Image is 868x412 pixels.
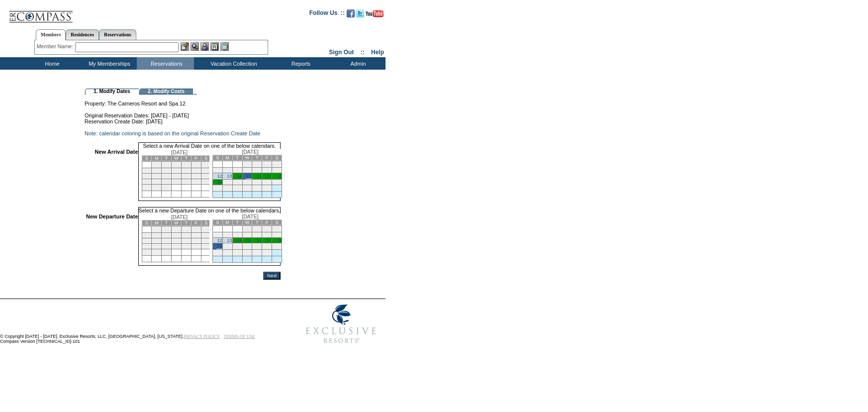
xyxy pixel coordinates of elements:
[8,2,73,23] img: Compass Home
[227,238,232,243] a: 13
[252,185,262,192] td: 30
[356,9,364,17] img: Follow us on Twitter
[152,179,162,185] td: 22
[328,57,386,70] td: Admin
[222,250,232,256] td: 27
[162,249,172,256] td: 30
[152,244,162,249] td: 22
[137,57,194,70] td: Reservations
[152,162,162,168] td: 1
[162,162,172,168] td: 2
[142,174,152,179] td: 14
[242,180,252,185] td: 22
[252,168,262,173] td: 9
[191,244,201,249] td: 26
[252,180,262,185] td: 23
[181,168,191,174] td: 11
[142,168,152,174] td: 7
[252,220,262,225] td: T
[237,174,242,179] a: 14
[242,161,252,168] td: 1
[201,156,211,161] td: S
[242,155,252,161] td: W
[262,155,272,161] td: F
[212,232,222,238] td: 5
[139,89,193,95] td: 2. Modify Costs
[252,161,262,168] td: 2
[347,12,355,18] a: Become our fan on Facebook
[200,42,209,51] img: Impersonate
[152,168,162,174] td: 8
[232,185,242,192] td: 28
[85,118,281,124] td: Reservation Create Date: [DATE]
[85,95,281,106] td: Property: The Carneros Resort and Spa 12
[309,8,345,20] td: Follow Us ::
[142,238,152,244] td: 14
[212,168,222,173] td: 5
[242,185,252,192] td: 29
[222,243,232,250] td: 20
[181,156,191,161] td: T
[172,162,182,168] td: 3
[272,155,282,161] td: S
[232,155,242,161] td: T
[252,232,262,238] td: 9
[181,238,191,244] td: 18
[271,57,328,70] td: Reports
[210,42,219,51] img: Reservations
[222,168,232,173] td: 6
[242,168,252,173] td: 8
[191,238,201,244] td: 19
[272,168,282,173] td: 11
[181,226,191,233] td: 4
[172,179,182,185] td: 24
[191,42,199,51] img: View
[201,179,211,185] td: 27
[201,244,211,249] td: 27
[252,226,262,232] td: 2
[86,149,138,201] td: New Arrival Date
[66,29,99,40] a: Residences
[162,226,172,233] td: 2
[242,243,252,250] td: 22
[184,334,220,339] a: PRIVACY POLICY
[232,250,242,256] td: 28
[232,220,242,225] td: T
[162,238,172,244] td: 16
[262,168,272,173] td: 10
[181,233,191,238] td: 11
[191,168,201,174] td: 12
[37,42,75,51] div: Member Name:
[224,334,255,339] a: TERMS OF USE
[86,213,138,266] td: New Departure Date
[172,156,182,161] td: W
[272,220,282,225] td: S
[138,207,281,213] td: Select a new Departure Date on one of the below calendars.
[252,155,262,161] td: T
[262,220,272,225] td: F
[329,49,354,56] a: Sign Out
[191,179,201,185] td: 26
[262,250,272,256] td: 31
[142,233,152,238] td: 7
[272,243,282,250] td: 25
[85,106,281,118] td: Original Reservation Dates: [DATE] - [DATE]
[191,156,201,161] td: F
[246,173,252,179] a: 15
[212,155,222,161] td: S
[242,220,252,225] td: W
[152,238,162,244] td: 15
[267,238,272,243] a: 17
[99,29,136,40] a: Reservations
[162,168,172,174] td: 9
[242,226,252,232] td: 1
[272,161,282,168] td: 4
[232,180,242,185] td: 21
[257,238,262,243] a: 16
[212,185,222,192] td: 26
[272,180,282,185] td: 25
[142,244,152,249] td: 21
[272,226,282,232] td: 4
[171,149,188,155] span: [DATE]
[216,243,222,249] a: 19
